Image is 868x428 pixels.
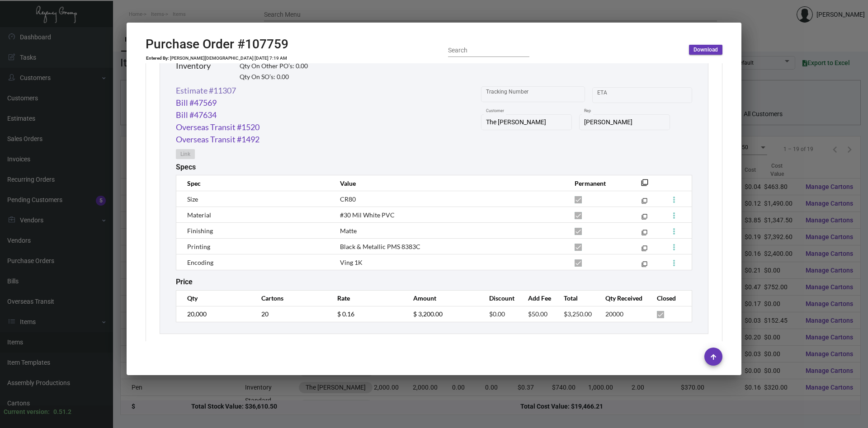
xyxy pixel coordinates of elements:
[642,231,647,237] mat-icon: filter_none
[146,56,170,61] td: Entered By:
[555,290,596,306] th: Total
[340,243,420,250] span: Black & Metallic PMS 8383C
[328,290,404,306] th: Rate
[340,211,395,219] span: #30 Mil White PVC
[187,243,210,250] span: Printing
[176,163,196,171] h2: Specs
[528,310,547,318] span: $50.00
[597,91,625,99] input: Start date
[596,290,648,306] th: Qty Received
[642,216,647,221] mat-icon: filter_none
[693,46,718,54] span: Download
[566,175,627,191] th: Permanent
[176,97,217,109] a: Bill #47569
[252,290,328,306] th: Cartons
[564,310,592,318] span: $3,250.00
[605,310,623,318] span: 20000
[146,37,288,52] h2: Purchase Order #107759
[480,290,519,306] th: Discount
[519,290,555,306] th: Add Fee
[340,227,357,235] span: Matte
[404,290,480,306] th: Amount
[633,91,676,99] input: End date
[340,195,356,203] span: CR80
[187,195,198,203] span: Size
[240,62,308,70] h2: Qty On Other PO’s: 0.00
[4,407,50,417] div: Current version:
[176,109,217,121] a: Bill #47634
[642,263,647,269] mat-icon: filter_none
[176,277,193,286] h2: Price
[176,121,259,133] a: Overseas Transit #1520
[641,182,648,189] mat-icon: filter_none
[187,227,213,235] span: Finishing
[187,211,211,219] span: Material
[176,149,195,159] button: Link
[340,259,363,266] span: Ving 1K
[689,45,722,55] button: Download
[176,61,211,71] h2: Inventory
[53,407,71,417] div: 0.51.2
[489,310,505,318] span: $0.00
[240,73,308,81] h2: Qty On SO’s: 0.00
[180,151,190,158] span: Link
[176,175,331,191] th: Spec
[331,175,566,191] th: Value
[648,290,692,306] th: Closed
[170,56,288,61] td: [PERSON_NAME][DEMOGRAPHIC_DATA] [DATE] 7:19 AM
[176,85,236,97] a: Estimate #11307
[642,247,647,253] mat-icon: filter_none
[176,133,259,146] a: Overseas Transit #1492
[642,200,647,206] mat-icon: filter_none
[187,259,213,266] span: Encoding
[176,290,252,306] th: Qty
